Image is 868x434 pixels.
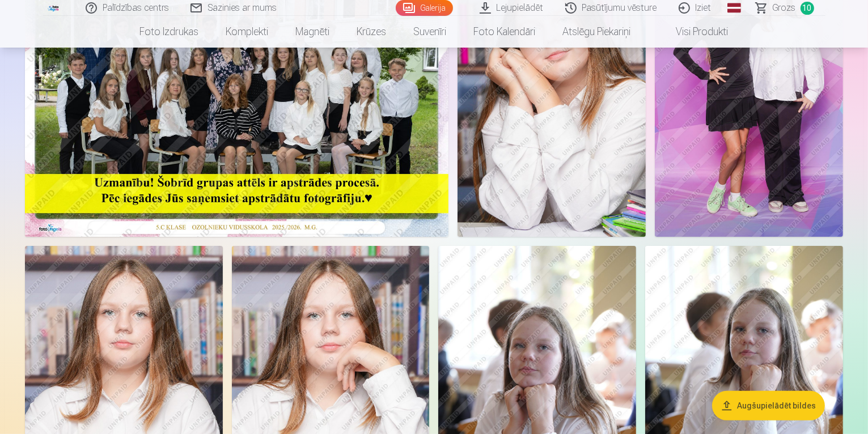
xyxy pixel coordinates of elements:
[801,2,814,15] span: 10
[712,391,825,420] button: Augšupielādēt bildes
[126,16,213,48] a: Foto izdrukas
[282,16,344,48] a: Magnēti
[400,16,460,48] a: Suvenīri
[460,16,549,48] a: Foto kalendāri
[773,1,796,15] span: Grozs
[344,16,400,48] a: Krūzes
[213,16,282,48] a: Komplekti
[549,16,645,48] a: Atslēgu piekariņi
[645,16,742,48] a: Visi produkti
[48,5,60,11] img: /fa1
